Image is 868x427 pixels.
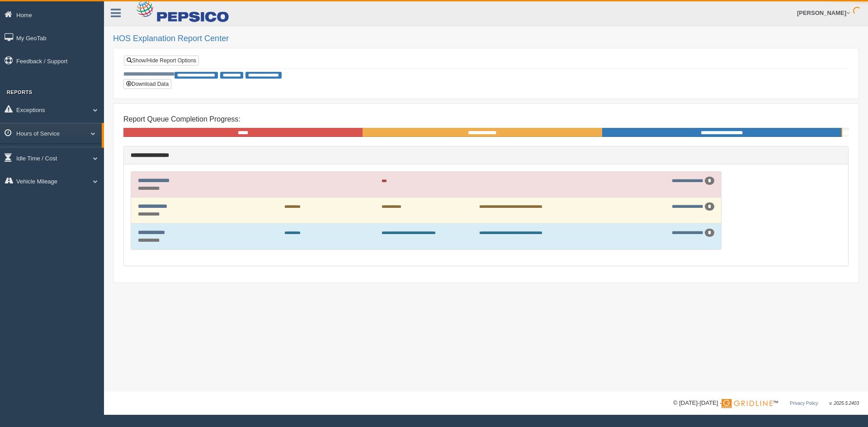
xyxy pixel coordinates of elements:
h4: Report Queue Completion Progress: [123,115,849,123]
img: Gridline [722,399,773,408]
a: HOS Explanation Reports [16,146,102,162]
button: Download Data [123,79,171,89]
a: Privacy Policy [790,401,818,406]
span: v. 2025.5.2403 [830,401,859,406]
div: © [DATE]-[DATE] - ™ [673,399,859,408]
a: Show/Hide Report Options [124,56,199,66]
h2: HOS Explanation Report Center [113,34,859,43]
